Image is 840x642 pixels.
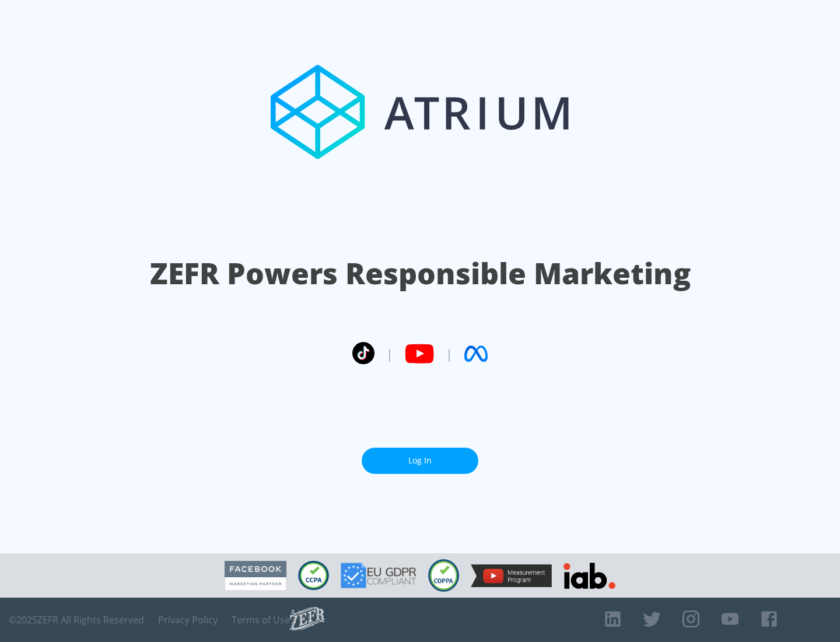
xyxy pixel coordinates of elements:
span: © 2025 ZEFR All Rights Reserved [9,614,144,626]
a: Privacy Policy [158,614,218,626]
img: COPPA Compliant [428,559,459,592]
img: IAB [563,563,615,589]
span: | [386,345,393,362]
span: | [446,345,453,362]
img: Facebook Marketing Partner [225,561,286,591]
h1: ZEFR Powers Responsible Marketing [150,253,691,294]
img: CCPA Compliant [298,561,329,590]
a: Terms of Use [232,614,290,626]
img: GDPR Compliant [341,563,416,588]
img: YouTube Measurement Program [471,564,552,587]
a: Log In [362,448,478,474]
